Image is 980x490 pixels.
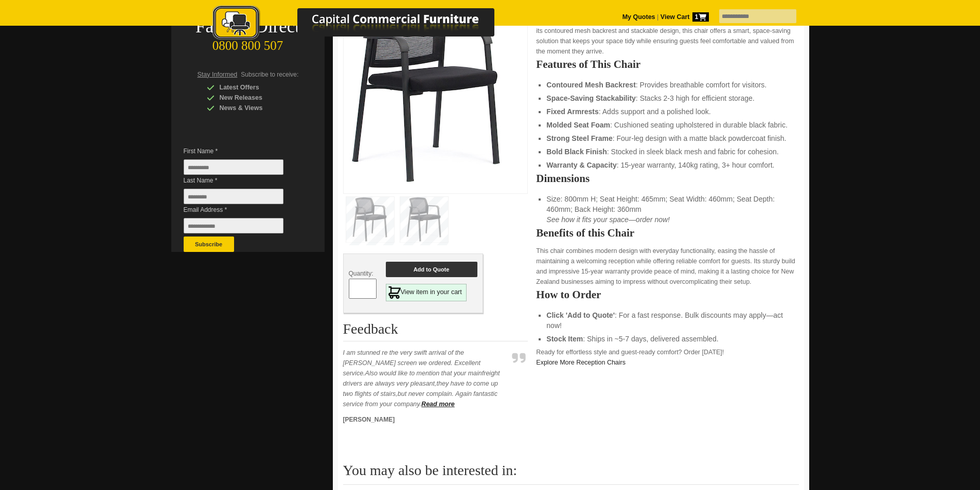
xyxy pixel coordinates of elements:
a: Capital Commercial Furniture Logo [184,5,544,46]
span: Last Name * [184,175,299,186]
p: I am stunned re the very swift arrival of the [PERSON_NAME] screen we ordered. Excellent service.... [343,348,508,409]
h2: Benefits of this Chair [536,228,798,238]
strong: Click 'Add to Quote' [546,311,615,319]
strong: Bold Black Finish [546,148,607,156]
h2: Feedback [343,321,528,341]
span: Stay Informed [198,71,238,78]
p: Ready for effortless style and guest-ready comfort? Order [DATE]! [536,347,798,368]
strong: Warranty & Capacity [546,161,616,169]
li: Size: 800mm H; Seat Height: 465mm; Seat Width: 460mm; Seat Depth: 460mm; Back Height: 360mm [546,194,788,225]
a: My Quotes [622,13,655,21]
h2: Features of This Chair [536,59,798,69]
h2: You may also be interested in: [343,463,799,485]
p: [PERSON_NAME] [343,414,508,425]
li: : 15-year warranty, 140kg rating, 3+ hour comfort. [546,160,788,170]
a: Explore More Reception Chairs [536,359,626,366]
h2: Dimensions [536,173,798,184]
a: Read more [421,401,455,408]
li: : Adds support and a polished look. [546,106,788,117]
strong: Stock Item [546,335,583,343]
p: This chair combines modern design with everyday functionality, easing the hassle of maintaining a... [536,246,798,287]
span: Quantity: [349,270,373,277]
h2: How to Order [536,289,798,300]
div: Factory Direct [171,20,325,34]
button: Subscribe [184,237,234,252]
li: : Stacks 2-3 high for efficient storage. [546,93,788,103]
span: Subscribe to receive: [241,71,298,78]
img: Capital Commercial Furniture Logo [184,5,544,43]
a: View Cart1 [658,13,708,21]
li: : For a fast response. Bulk discounts may apply—act now! [546,310,788,331]
strong: Contoured Mesh Backrest [546,81,635,89]
div: News & Views [207,103,305,113]
li: : Cushioned seating upholstered in durable black fabric. [546,120,788,130]
input: Email Address * [184,218,283,233]
input: First Name * [184,159,283,175]
div: New Releases [207,93,305,103]
strong: Space-Saving Stackability [546,94,636,102]
em: See how it fits your space—order now! [546,215,670,224]
p: The , designed for reception and waiting rooms in [GEOGRAPHIC_DATA], delivers stylish support and... [536,5,798,57]
strong: View Cart [661,13,709,21]
input: Last Name * [184,189,283,204]
strong: Fixed Armrests [546,107,598,116]
span: First Name * [184,146,299,156]
li: : Ships in ~5-7 days, delivered assembled. [546,334,788,344]
strong: Strong Steel Frame [546,134,612,142]
div: Latest Offers [207,82,305,93]
a: View item in your cart [386,284,467,301]
button: Add to Quote [386,262,477,277]
li: : Four-leg design with a matte black powdercoat finish. [546,133,788,143]
span: Email Address * [184,205,299,215]
div: 0800 800 507 [171,33,325,53]
li: : Stocked in sleek black mesh and fabric for cohesion. [546,147,788,157]
strong: Molded Seat Foam [546,121,610,129]
li: : Provides breathable comfort for visitors. [546,80,788,90]
span: 1 [692,12,709,22]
